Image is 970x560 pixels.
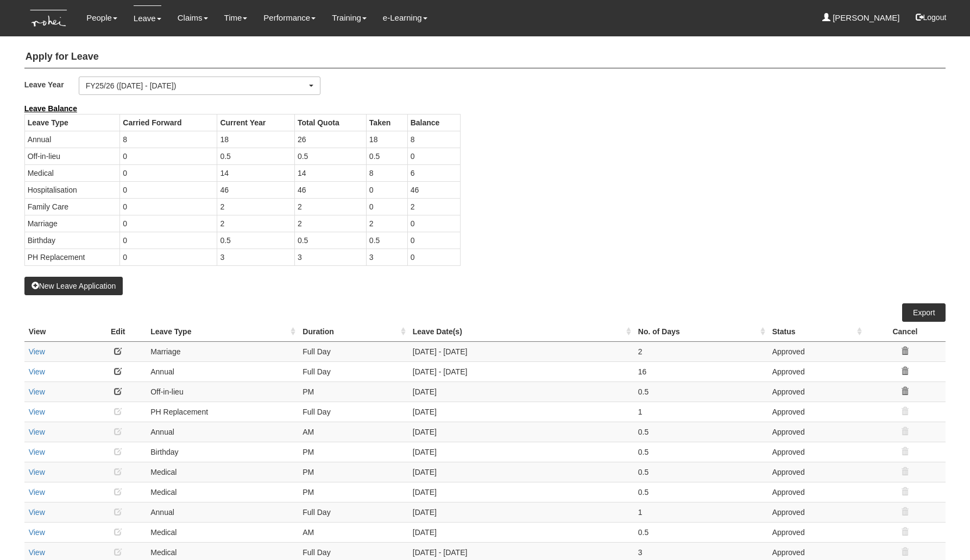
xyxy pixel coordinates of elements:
h4: Apply for Leave [24,46,946,68]
td: Off-in-lieu [146,381,298,402]
a: Time [224,5,248,30]
td: [DATE] - [DATE] [408,361,634,381]
td: Hospitalisation [24,181,120,198]
td: Approved [768,502,865,522]
td: [DATE] - [DATE] [408,341,634,361]
td: 0 [407,215,460,232]
td: 0.5 [294,232,366,249]
a: View [29,347,45,356]
label: Leave Year [24,77,79,92]
td: [DATE] [408,422,634,442]
td: Marriage [24,215,120,232]
td: [DATE] [408,402,634,422]
a: View [29,508,45,517]
td: 0 [366,181,407,198]
td: 0.5 [294,148,366,164]
a: Leave [134,5,161,31]
th: Edit [90,322,146,342]
td: 0.5 [366,232,407,249]
a: [PERSON_NAME] [822,5,900,30]
td: [DATE] [408,502,634,522]
td: Approved [768,402,865,422]
td: Approved [768,422,865,442]
th: Status : activate to sort column ascending [768,322,865,342]
td: Medical [146,462,298,482]
td: 0.5 [634,422,768,442]
td: 46 [294,181,366,198]
td: 2 [366,215,407,232]
th: Current Year [217,114,295,131]
td: 6 [407,164,460,181]
button: Logout [908,4,954,30]
td: [DATE] [408,442,634,462]
td: 1 [634,502,768,522]
td: 0 [407,232,460,249]
td: Annual [146,361,298,381]
td: PH Replacement [146,402,298,422]
td: PM [298,462,408,482]
td: 0.5 [634,381,768,402]
td: Full Day [298,341,408,361]
td: 8 [366,164,407,181]
td: Birthday [146,442,298,462]
td: PH Replacement [24,249,120,265]
th: Cancel [865,322,946,342]
a: View [29,468,45,476]
td: 0 [407,148,460,164]
td: 3 [366,249,407,265]
td: 2 [407,198,460,215]
td: 3 [217,249,295,265]
a: Claims [178,5,208,30]
td: Full Day [298,402,408,422]
th: Total Quota [294,114,366,131]
th: Leave Type [24,114,120,131]
td: 0 [120,249,217,265]
td: 0 [120,215,217,232]
td: 0 [120,198,217,215]
td: 2 [217,215,295,232]
td: 46 [407,181,460,198]
td: [DATE] [408,522,634,542]
td: Full Day [298,502,408,522]
td: 0.5 [217,232,295,249]
td: 0.5 [634,482,768,502]
td: 0 [120,232,217,249]
a: View [29,428,45,436]
td: 8 [120,131,217,148]
th: View [24,322,90,342]
td: Medical [146,522,298,542]
td: 1 [634,402,768,422]
td: 0.5 [217,148,295,164]
a: Performance [263,5,316,30]
th: Leave Date(s) : activate to sort column ascending [408,322,634,342]
td: Marriage [146,341,298,361]
td: PM [298,381,408,402]
td: Annual [24,131,120,148]
td: AM [298,522,408,542]
td: Medical [24,164,120,181]
a: View [29,448,45,456]
td: 2 [294,198,366,215]
td: Approved [768,522,865,542]
th: Carried Forward [120,114,217,131]
th: No. of Days : activate to sort column ascending [634,322,768,342]
a: View [29,367,45,376]
td: 0 [120,148,217,164]
a: View [29,408,45,416]
button: New Leave Application [24,277,123,295]
a: View [29,488,45,497]
td: 16 [634,361,768,381]
td: 0 [120,164,217,181]
td: Medical [146,482,298,502]
td: Family Care [24,198,120,215]
td: Approved [768,381,865,402]
td: Approved [768,442,865,462]
td: PM [298,482,408,502]
td: 0 [366,198,407,215]
b: Leave Balance [24,104,77,113]
td: 26 [294,131,366,148]
td: 14 [294,164,366,181]
a: Export [902,303,946,322]
th: Balance [407,114,460,131]
td: 0.5 [634,442,768,462]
